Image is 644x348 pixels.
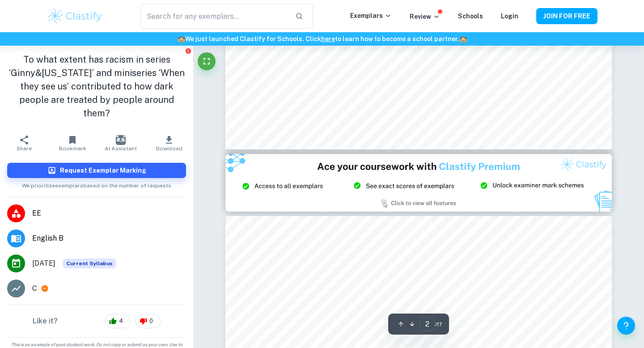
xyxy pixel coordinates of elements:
[617,317,635,335] button: Help and Feedback
[116,135,126,145] img: AI Assistant
[105,314,131,328] div: 4
[32,208,186,219] span: EE
[350,11,392,21] p: Exemplars
[7,163,186,178] button: Request Exemplar Marking
[97,131,145,156] button: AI Assistant
[63,259,116,268] span: Current Syllabus
[17,145,32,152] span: Share
[63,259,116,268] div: This exemplar is based on the current syllabus. Feel free to refer to it for inspiration/ideas wh...
[22,178,171,190] span: We prioritize exemplars based on the number of requests
[140,4,288,29] input: Search for any exemplars...
[135,314,161,328] div: 0
[458,13,483,20] a: Schools
[7,53,186,120] h1: To what extent has racism in series ‘Ginny&[US_STATE]’ and miniseries ‘When they see us’ contribu...
[33,316,58,327] h6: Like it?
[145,131,193,156] button: Download
[178,35,185,42] span: 🏫
[156,145,182,152] span: Download
[2,34,642,44] h6: We just launched Clastify for Schools. Click to learn how to become a school partner.
[321,35,335,42] a: here
[144,317,158,326] span: 0
[60,166,146,175] h6: Request Exemplar Marking
[59,145,86,152] span: Bookmark
[459,35,467,42] span: 🏫
[501,13,518,20] a: Login
[32,233,186,244] span: English B
[410,12,440,21] p: Review
[105,145,137,152] span: AI Assistant
[32,258,55,269] span: [DATE]
[47,7,103,25] img: Clastify logo
[185,47,191,54] button: Report issue
[48,131,97,156] button: Bookmark
[435,320,442,328] span: / 17
[536,8,597,24] button: JOIN FOR FREE
[114,317,128,326] span: 4
[198,52,216,70] button: Fullscreen
[225,154,612,212] img: Ad
[32,283,37,294] p: C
